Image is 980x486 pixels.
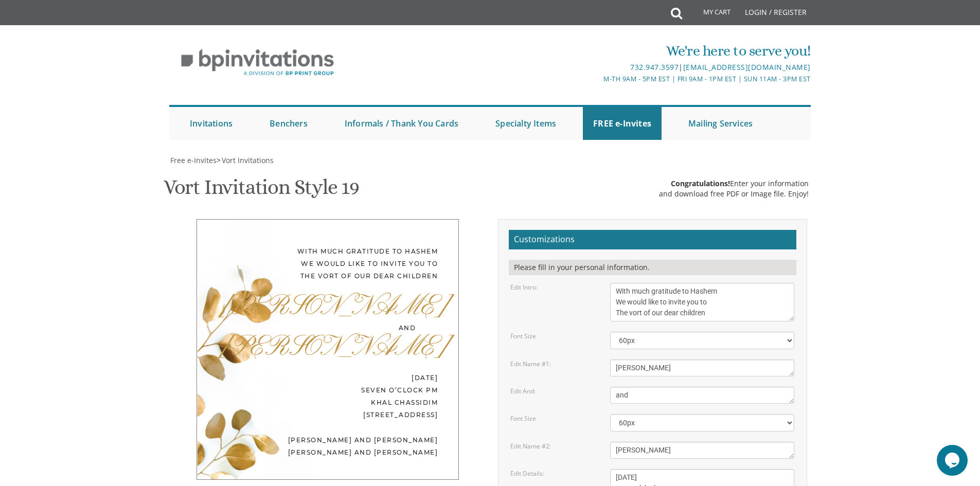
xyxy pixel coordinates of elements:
[610,387,794,404] textarea: and
[683,62,811,72] a: [EMAIL_ADDRESS][DOMAIN_NAME]
[259,107,318,140] a: Benchers
[510,414,536,423] label: Font Size
[937,445,970,476] iframe: chat widget
[170,155,217,165] span: Free e-Invites
[218,322,416,334] div: and
[218,294,438,322] div: [PERSON_NAME]
[610,442,794,459] textarea: [PERSON_NAME]
[218,245,438,282] div: With much gratitude to Hashem We would like to invite you to The vort of our dear children
[671,178,730,188] span: Congratulations!
[510,387,536,395] label: Edit And:
[510,283,538,292] label: Edit Intro:
[485,107,566,140] a: Specialty Items
[509,260,796,275] div: Please fill in your personal information.
[510,469,544,478] label: Edit Details:
[221,155,274,165] a: Vort Invitations
[384,61,811,74] div: |
[510,332,536,340] label: Font Size
[222,155,274,165] span: Vort Invitations
[334,107,469,140] a: Informals / Thank You Cards
[510,442,551,451] label: Edit Name #2:
[509,230,796,249] h2: Customizations
[678,107,763,140] a: Mailing Services
[659,189,809,199] div: and download free PDF or Image file. Enjoy!
[583,107,662,140] a: FREE e-Invites
[630,62,679,72] a: 732.947.3597
[217,155,274,165] span: >
[169,155,217,165] a: Free e-Invites
[164,176,359,206] h1: Vort Invitation Style 19
[218,434,438,459] div: [PERSON_NAME] and [PERSON_NAME] [PERSON_NAME] and [PERSON_NAME]
[610,359,794,376] textarea: [PERSON_NAME]
[659,178,809,189] div: Enter your information
[218,372,438,421] div: [DATE] seven o’clock pm Khal Chassidim [STREET_ADDRESS]
[384,74,811,84] div: M-Th 9am - 5pm EST | Fri 9am - 1pm EST | Sun 11am - 3pm EST
[510,359,551,368] label: Edit Name #1:
[681,1,738,27] a: My Cart
[169,41,346,84] img: BP Invitation Loft
[180,107,243,140] a: Invitations
[384,41,811,61] div: We're here to serve you!
[218,334,438,363] div: [PERSON_NAME]
[610,283,794,321] textarea: With much gratitude to Hashem We would like to invite you to The vort of our dear children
